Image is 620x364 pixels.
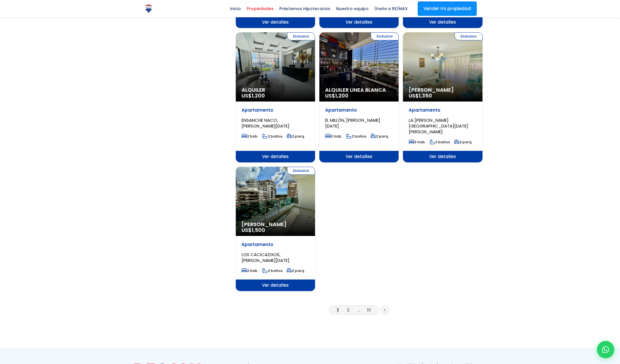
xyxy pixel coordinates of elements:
[236,16,315,28] span: Ver detalles
[287,32,315,40] span: Exclusiva
[325,87,393,93] span: Alquiler Linea Blanca
[333,4,372,13] span: Nuestro equipo
[370,134,389,139] span: 2 parq.
[455,32,483,40] span: Exclusiva
[346,134,366,139] span: 2 baños
[244,4,276,13] span: Propiedades
[242,107,309,113] p: Apartamento
[409,117,468,135] span: LA [PERSON_NAME][GEOGRAPHIC_DATA][DATE][PERSON_NAME]
[403,32,482,162] a: Exclusiva [PERSON_NAME] US$1,350 Apartamento LA [PERSON_NAME][GEOGRAPHIC_DATA][DATE][PERSON_NAME]...
[242,117,289,129] span: ENSANCHE NACO, [PERSON_NAME][DATE]
[325,92,348,99] span: US$
[454,140,472,145] span: 2 parq.
[287,134,305,139] span: 2 parq.
[236,167,315,291] a: Exclusiva [PERSON_NAME] US$1,500 Apartamento LOS CACICAZGOS, [PERSON_NAME][DATE] 2 hab. 2 baños 2...
[319,16,399,28] span: Ver detalles
[287,167,315,175] span: Exclusiva
[319,151,399,162] span: Ver detalles
[242,252,289,263] span: LOS CACICAZGOS, [PERSON_NAME][DATE]
[337,307,339,313] a: 1
[252,92,265,99] span: 1,200
[262,134,282,139] span: 2 baños
[430,140,450,145] span: 2 baños
[403,16,482,28] span: Ver detalles
[325,117,380,129] span: EL MILLÓN, [PERSON_NAME][DATE]
[409,140,426,145] span: 3 hab.
[372,4,410,13] span: Únete a RE/MAX
[347,307,349,313] a: 2
[236,32,315,162] a: Exclusiva Alquiler US$1,200 Apartamento ENSANCHE NACO, [PERSON_NAME][DATE] 2 hab. 2 baños 2 parq....
[236,151,315,162] span: Ver detalles
[252,226,265,234] span: 1,500
[319,32,399,162] a: Exclusiva Alquiler Linea Blanca US$1,200 Apartamento EL MILLÓN, [PERSON_NAME][DATE] 3 hab. 2 baño...
[262,268,282,273] span: 2 baños
[242,242,309,247] p: Apartamento
[335,92,348,99] span: 1,200
[242,222,309,227] span: [PERSON_NAME]
[227,4,244,13] span: Inicio
[242,226,265,234] span: US$
[144,4,154,14] img: Logo de REMAX
[325,107,393,113] p: Apartamento
[242,92,265,99] span: US$
[357,307,360,313] a: ...
[371,32,399,40] span: Exclusiva
[403,151,482,162] span: Ver detalles
[242,268,258,273] span: 2 hab.
[367,307,371,313] a: 10
[236,279,315,291] span: Ver detalles
[409,92,432,99] span: US$
[418,1,477,16] a: Vender mi propiedad
[409,87,476,93] span: [PERSON_NAME]
[242,134,258,139] span: 2 hab.
[419,92,432,99] span: 1,350
[325,134,342,139] span: 3 hab.
[409,107,476,113] p: Apartamento
[276,4,333,13] span: Préstamos Hipotecarios
[287,268,305,273] span: 2 parq.
[242,87,309,93] span: Alquiler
